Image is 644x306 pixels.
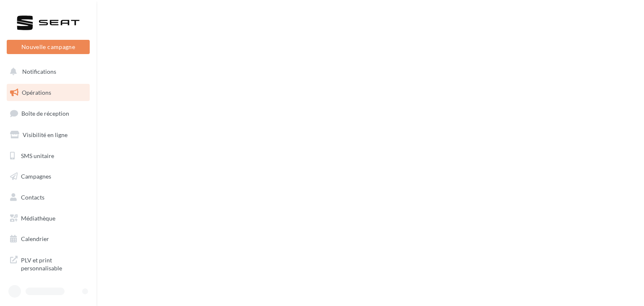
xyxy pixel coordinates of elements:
span: Campagnes DataOnDemand [21,283,86,301]
span: Notifications [22,68,56,75]
span: Visibilité en ligne [23,131,68,138]
span: Contacts [21,194,44,201]
span: Calendrier [21,235,49,242]
span: Médiathèque [21,215,55,222]
span: Campagnes [21,173,51,180]
a: Boîte de réception [5,104,91,122]
a: Campagnes DataOnDemand [5,279,91,304]
a: SMS unitaire [5,147,91,165]
a: PLV et print personnalisable [5,251,91,276]
a: Médiathèque [5,210,91,227]
a: Contacts [5,189,91,206]
a: Campagnes [5,168,91,185]
a: Opérations [5,84,91,101]
span: Boîte de réception [21,110,69,117]
span: PLV et print personnalisable [21,254,86,272]
a: Calendrier [5,230,91,248]
a: Visibilité en ligne [5,126,91,144]
button: Notifications [5,63,88,80]
span: SMS unitaire [21,152,54,159]
span: Opérations [22,89,51,96]
button: Nouvelle campagne [7,40,90,54]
